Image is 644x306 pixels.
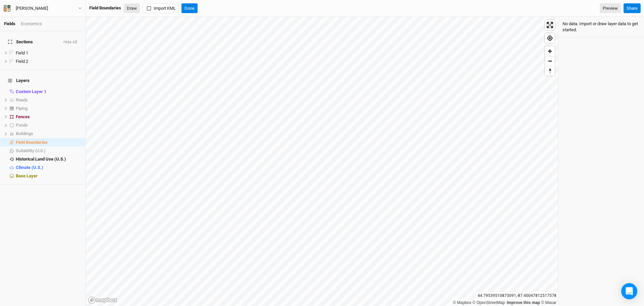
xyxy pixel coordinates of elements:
div: Economics [21,21,42,27]
button: Enter fullscreen [545,20,555,30]
span: Custom Layer 1 [16,89,46,94]
div: Base Layer [16,173,82,179]
span: Field 2 [16,59,28,64]
div: Field Boundaries [89,5,121,11]
span: Buildings [16,131,33,136]
span: Roads [16,97,28,102]
div: 44.79539510875091 , -87.40047812517578 [476,292,558,299]
div: [PERSON_NAME] [16,5,48,12]
button: Reset bearing to north [545,66,555,76]
span: Base Layer [16,173,38,178]
div: Field 1 [16,50,82,56]
a: Mapbox logo [88,296,117,304]
div: Climate (U.S.) [16,165,82,170]
button: Zoom out [545,56,555,66]
span: Piping [16,106,28,111]
canvas: Map [86,17,558,306]
a: Fields [4,21,15,26]
button: Zoom in [545,46,555,56]
div: Piping [16,106,82,111]
button: [PERSON_NAME] [3,5,82,12]
div: Historical Land Use (U.S.) [16,157,82,162]
a: Preview [600,3,621,13]
a: Mapbox [453,300,471,305]
button: Import KML [143,3,179,13]
button: Done [181,3,198,13]
h4: Layers [4,74,82,87]
div: Roads [16,97,82,103]
span: Climate (U.S.) [16,165,43,170]
button: Find my location [545,33,555,43]
button: Hide All [63,40,77,45]
div: Custom Layer 1 [16,89,82,94]
span: Suitability (U.S.) [16,148,46,153]
div: Field 2 [16,59,82,64]
div: Field Boundaries [16,140,82,145]
div: Buildings [16,131,82,136]
span: Fences [16,114,30,119]
span: Historical Land Use (U.S.) [16,157,66,162]
div: Ponds [16,123,82,128]
span: Field 1 [16,50,28,55]
div: Susan Hartzell [16,5,48,12]
span: Field Boundaries [16,140,48,145]
div: Fences [16,114,82,120]
a: Improve this map [507,300,540,305]
button: Share [624,3,641,13]
span: Sections [8,39,33,45]
span: Ponds [16,123,28,128]
div: Suitability (U.S.) [16,148,82,154]
a: OpenStreetMap [473,300,505,305]
div: No data. Import or draw layer data to get started. [558,17,644,37]
a: Maxar [541,300,556,305]
button: Draw [124,3,140,13]
div: Open Intercom Messenger [621,283,637,299]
